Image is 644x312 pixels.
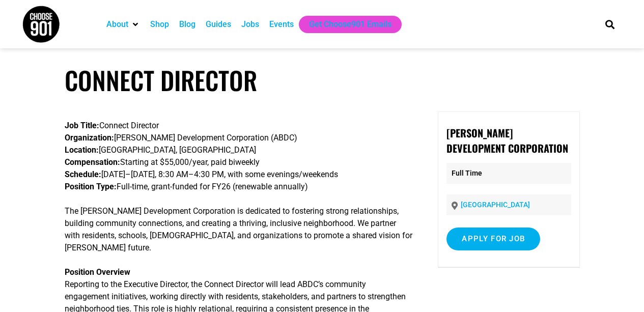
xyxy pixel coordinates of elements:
a: Jobs [241,18,259,31]
a: Shop [150,18,169,31]
input: Apply for job [446,228,540,250]
h1: Connect Director [65,65,580,95]
div: About [101,16,145,33]
a: [GEOGRAPHIC_DATA] [461,201,530,209]
a: About [106,18,128,31]
div: Search [601,16,618,33]
nav: Main nav [101,16,588,33]
strong: Location: [65,145,99,155]
a: Get Choose901 Emails [309,18,391,31]
p: Full Time [446,163,571,184]
strong: Job Title: [65,121,99,130]
p: The [PERSON_NAME] Development Corporation is dedicated to fostering strong relationships, buildin... [65,205,412,254]
strong: Position Type: [65,182,117,191]
a: Events [269,18,294,31]
p: Connect Director [PERSON_NAME] Development Corporation (ABDC) [GEOGRAPHIC_DATA], [GEOGRAPHIC_DATA... [65,120,412,193]
a: Blog [179,18,195,31]
strong: Schedule: [65,169,101,179]
strong: Organization: [65,133,114,143]
a: Guides [206,18,231,31]
strong: Compensation: [65,157,120,167]
strong: [PERSON_NAME] Development Corporation [446,125,568,156]
strong: Position Overview [65,267,130,277]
